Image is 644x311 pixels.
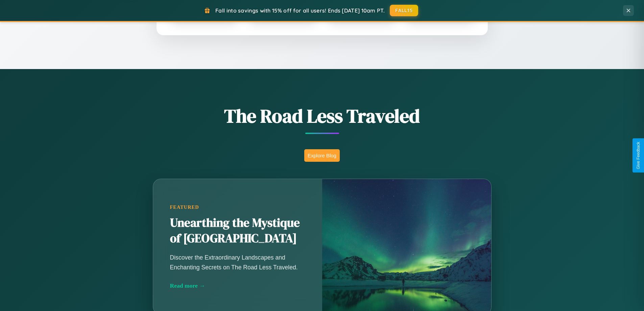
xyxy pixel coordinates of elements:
h1: The Road Less Traveled [119,103,525,129]
div: Read more → [170,282,305,289]
button: Explore Blog [304,149,340,162]
button: FALL15 [390,5,418,16]
div: Featured [170,204,305,210]
span: Fall into savings with 15% off for all users! Ends [DATE] 10am PT. [215,7,385,14]
h2: Unearthing the Mystique of [GEOGRAPHIC_DATA] [170,215,305,246]
div: Give Feedback [636,142,641,169]
p: Discover the Extraordinary Landscapes and Enchanting Secrets on The Road Less Traveled. [170,253,305,272]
